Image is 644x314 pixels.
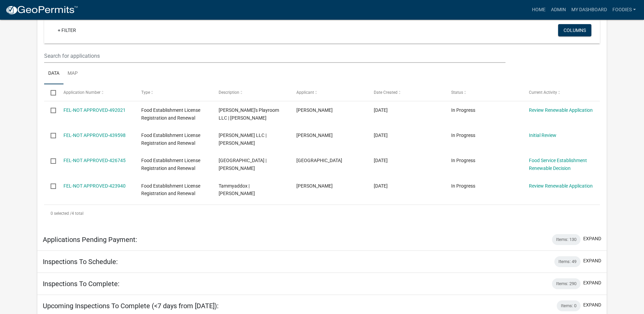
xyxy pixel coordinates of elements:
[374,183,388,189] span: 05/20/2025
[445,84,522,101] datatable-header-cell: Status
[529,133,556,138] a: Initial Review
[212,84,290,101] datatable-header-cell: Description
[43,302,219,310] h5: Upcoming Inspections To Complete (<7 days from [DATE]):
[522,84,600,101] datatable-header-cell: Current Activity
[552,278,581,289] div: Items: 290
[63,90,100,95] span: Application Number
[219,158,266,171] span: El Rancho Street Tacos | Ivan Gonzalez
[44,205,600,222] div: 4 total
[141,158,200,171] span: Food Establishment License Registration and Renewal
[374,133,388,138] span: 06/23/2025
[451,90,463,95] span: Status
[141,133,200,146] span: Food Establishment License Registration and Renewal
[296,90,314,95] span: Applicant
[44,63,63,85] a: Data
[43,280,119,288] h5: Inspections To Complete:
[548,3,569,16] a: Admin
[554,256,581,267] div: Items: 49
[583,301,601,309] button: expand
[219,133,266,146] span: JM Marion LLC | Sam Ballard Jr
[219,90,239,95] span: Description
[583,279,601,286] button: expand
[451,107,475,113] span: In Progress
[44,49,505,63] input: Search for applications
[451,183,475,189] span: In Progress
[51,211,72,216] span: 0 selected /
[583,257,601,264] button: expand
[529,107,593,113] a: Review Renewable Application
[451,133,475,138] span: In Progress
[296,107,333,113] span: jessica brodt
[367,84,445,101] datatable-header-cell: Date Created
[290,84,367,101] datatable-header-cell: Applicant
[63,158,126,163] a: FEL-NOT APPROVED-426745
[57,84,134,101] datatable-header-cell: Application Number
[569,3,610,16] a: My Dashboard
[610,3,639,16] a: Foodies
[219,107,279,121] span: Nani's Playroom LLC | Jessica Brodt
[558,24,591,36] button: Columns
[63,133,126,138] a: FEL-NOT APPROVED-439598
[374,90,398,95] span: Date Created
[529,3,548,16] a: Home
[63,183,126,189] a: FEL-NOT APPROVED-423940
[557,300,581,311] div: Items: 0
[296,133,333,138] span: Matthew Toth
[529,183,593,189] a: Review Renewable Application
[529,158,587,171] a: Food Service Establishment Renewable Decision
[135,84,212,101] datatable-header-cell: Type
[63,63,82,85] a: Map
[141,90,150,95] span: Type
[52,24,81,36] a: + Filter
[374,158,388,163] span: 05/27/2025
[141,107,200,121] span: Food Establishment License Registration and Renewal
[296,183,333,189] span: Tammy Maddox
[296,158,342,163] span: El Rancho Street Tacos
[141,183,200,196] span: Food Establishment License Registration and Renewal
[552,234,581,245] div: Items: 130
[43,258,118,266] h5: Inspections To Schedule:
[43,235,137,244] h5: Applications Pending Payment:
[63,107,126,113] a: FEL-NOT APPROVED-492021
[44,84,57,101] datatable-header-cell: Select
[583,235,601,242] button: expand
[529,90,557,95] span: Current Activity
[374,107,388,113] span: 10/13/2025
[451,158,475,163] span: In Progress
[219,183,255,196] span: Tammyaddox | Tammy Maddox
